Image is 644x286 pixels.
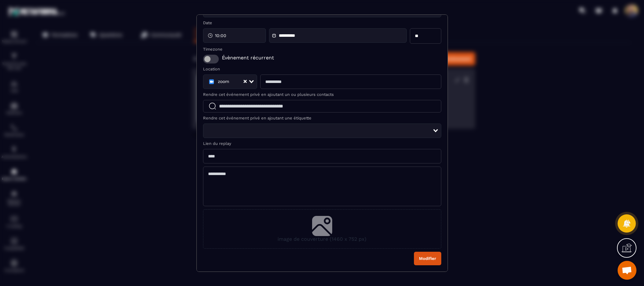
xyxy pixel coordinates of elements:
label: Location [203,67,441,71]
input: Search for option [207,127,433,134]
span: Évènement récurrent [222,55,274,63]
button: Modifier [414,252,441,265]
label: Date [203,20,441,25]
input: Search for option [231,78,243,85]
label: Rendre cet événement privé en ajoutant un ou plusieurs contacts [203,92,441,97]
span: zoom [218,79,229,85]
label: Lien du replay [203,141,441,146]
div: Search for option [203,74,257,89]
label: Rendre cet événement privé en ajoutant une étiquette [203,116,441,120]
span: 10:00 [215,32,226,39]
label: Timezone [203,47,441,52]
button: Clear Selected [244,79,247,84]
div: Search for option [203,124,441,138]
span: image de couverture (1460 x 752 px) [278,236,366,242]
div: Ouvrir le chat [618,261,636,280]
